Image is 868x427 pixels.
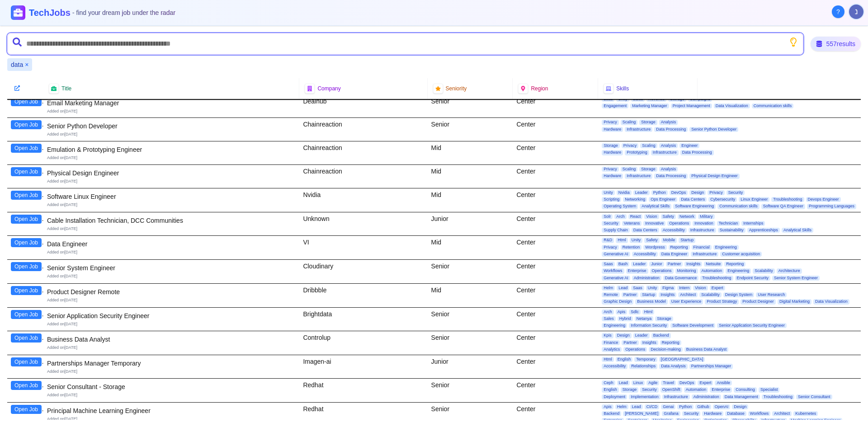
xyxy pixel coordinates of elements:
span: Devops Engineer [806,197,841,202]
span: Analytical Skills [640,204,671,209]
span: Security [640,387,659,392]
div: Redhat [299,379,427,402]
div: Center [513,165,598,188]
span: Senior Python Developer [689,127,738,132]
h1: TechJobs [29,6,175,19]
span: Physical Design Engineer [689,174,740,178]
span: Architecture [777,268,802,273]
span: Helm [602,286,615,291]
span: Relationships [629,364,657,369]
div: Added on [DATE] [47,297,296,303]
span: Monitoring [675,268,698,273]
span: Operations [650,268,674,273]
span: Senior Consultant [796,394,832,399]
span: Design [732,404,748,409]
div: Mid [428,165,513,188]
span: Workflows [602,268,624,273]
span: Safety [644,238,660,243]
span: Saas [631,286,644,291]
span: Enterprise [626,268,648,273]
span: Retention [621,245,642,250]
div: Center [513,379,598,402]
span: Privacy [622,143,639,148]
span: Startup [679,238,695,243]
span: Programming Languages [807,204,856,209]
span: Storage [655,316,673,321]
span: OpenShift [660,387,682,392]
div: Redhat [299,403,427,426]
div: Center [513,331,598,355]
span: Mobile [661,238,677,243]
span: Data Visualization [813,299,849,304]
div: Added on [DATE] [47,369,296,375]
button: Remove data filter [25,60,28,69]
span: Unity [646,286,659,291]
span: Scaling [621,120,638,125]
div: Cloudinary [299,260,427,283]
span: Veterans [622,221,642,226]
span: Vision [644,214,659,219]
span: React [628,214,643,219]
span: Privacy [602,167,619,172]
div: Senior [428,95,513,118]
span: Partner [666,262,683,267]
span: Operating System [602,204,638,209]
div: Added on [DATE] [47,202,296,208]
span: Enterprise [710,387,732,392]
span: Seniority [446,85,467,92]
span: Linux Engineer [739,197,769,202]
button: Open Job [11,357,42,366]
span: Administration [692,394,721,399]
div: Added on [DATE] [47,392,296,398]
span: Company [317,85,340,92]
div: Senior [428,379,513,402]
span: Title [61,85,71,92]
span: Genai [661,404,675,409]
button: Open Job [11,144,42,153]
span: Specialist [759,387,780,392]
div: VI [299,236,427,259]
div: Mid [428,188,513,212]
span: Supply Chain [602,228,630,233]
div: Center [513,284,598,307]
span: Expert [698,380,713,385]
button: Open Job [11,310,42,319]
div: Controlup [299,331,427,355]
span: Networking [623,197,647,202]
span: Agile [646,380,659,385]
div: Chainreaction [299,118,427,141]
span: Unity [630,238,643,243]
span: Data Governance [663,276,699,281]
span: Python [677,404,693,409]
button: Open Job [11,215,42,224]
button: Open Job [11,405,42,414]
span: Backend [602,411,621,416]
span: Insights [659,292,676,297]
span: Automation [700,268,724,273]
span: Ansible [715,380,732,385]
span: Nvidia [617,190,632,195]
span: Infrastructure [691,252,718,257]
button: Open Job [11,238,42,247]
span: Operations [623,347,647,352]
span: Engineer [679,143,699,148]
span: Scalability [699,292,722,297]
span: Administration [632,276,661,281]
div: Junior [428,355,513,378]
div: Center [513,141,598,164]
div: Junior [428,212,513,236]
span: Architect [678,292,698,297]
span: Junior [649,262,664,267]
span: Sustainability [718,228,745,233]
button: Open Job [11,191,42,200]
span: Startup [640,292,657,297]
span: Analytical Skills [782,228,813,233]
span: Infrastructure [689,228,716,233]
span: Product Strategy [705,299,739,304]
div: Chainreaction [299,141,427,164]
span: Deployment [602,394,627,399]
div: Unknown [299,212,427,236]
div: Chainreaction [299,165,427,188]
div: Cable Installation Technician, DCC Communities [47,216,296,225]
span: Netanya [635,316,654,321]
